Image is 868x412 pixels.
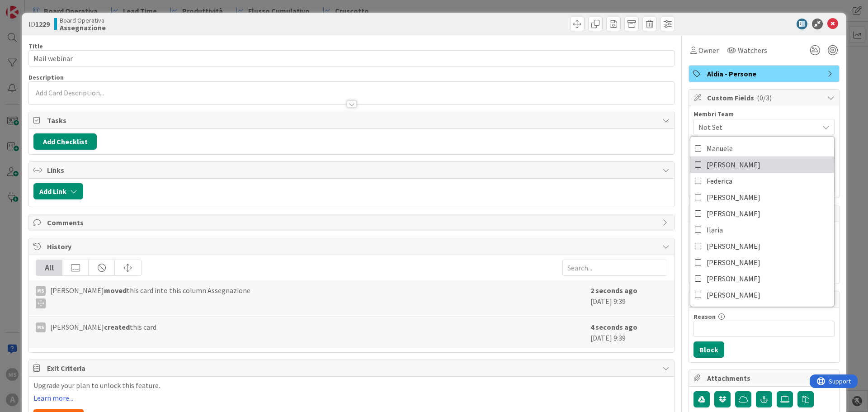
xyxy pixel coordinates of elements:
div: All [36,260,62,275]
span: [PERSON_NAME] [707,288,760,302]
button: Block [693,341,724,358]
b: 4 seconds ago [590,322,637,331]
span: [PERSON_NAME] this card [50,322,156,332]
a: Ilaria [690,222,834,238]
span: Board Operativa [60,17,106,24]
span: Not Set [698,122,819,133]
b: moved [104,286,127,295]
span: [PERSON_NAME] this card into this column Assegnazione [50,285,250,308]
a: [PERSON_NAME] [690,270,834,287]
a: Manuele [690,140,834,156]
span: [PERSON_NAME] [707,272,760,285]
a: [PERSON_NAME] [690,189,834,205]
span: Comments [47,217,658,228]
span: [PERSON_NAME] [707,207,760,220]
input: Search... [562,260,667,276]
span: Aldia - Persone [707,68,823,79]
a: Federica [690,173,834,189]
input: type card name here... [28,50,675,66]
span: History [47,241,658,252]
div: MS [36,286,46,296]
label: Reason [693,313,716,321]
span: Manuele [707,142,733,155]
b: 1229 [35,19,50,28]
span: Ilaria [707,223,723,237]
div: MS [36,322,46,332]
label: Title [28,42,43,50]
span: [PERSON_NAME] [707,256,760,269]
span: Tasks [47,115,658,126]
span: Exit Criteria [47,363,658,374]
b: Assegnazione [60,24,106,31]
a: [PERSON_NAME] [690,238,834,254]
span: [PERSON_NAME] [707,190,760,204]
span: ( 0/3 ) [757,93,772,102]
div: [DATE] 9:39 [590,322,667,343]
button: Add Link [33,183,83,199]
span: Links [47,165,658,175]
span: Federica [707,174,732,188]
a: [PERSON_NAME] [690,254,834,270]
span: Custom Fields [707,92,823,103]
a: [PERSON_NAME] [690,287,834,303]
span: Description [28,73,64,81]
a: Learn more... [33,394,73,402]
span: Owner [698,45,719,56]
span: [PERSON_NAME] [707,158,760,171]
span: [PERSON_NAME] [707,239,760,253]
b: 2 seconds ago [590,286,637,295]
button: Add Checklist [33,133,97,150]
a: [PERSON_NAME] [690,205,834,222]
b: created [104,322,130,331]
div: Membri Team [693,111,835,117]
div: [DATE] 9:39 [590,285,667,312]
span: Attachments [707,373,823,384]
span: Support [19,1,41,12]
span: ID [28,19,50,29]
span: Watchers [738,45,767,56]
a: [PERSON_NAME] [690,156,834,173]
